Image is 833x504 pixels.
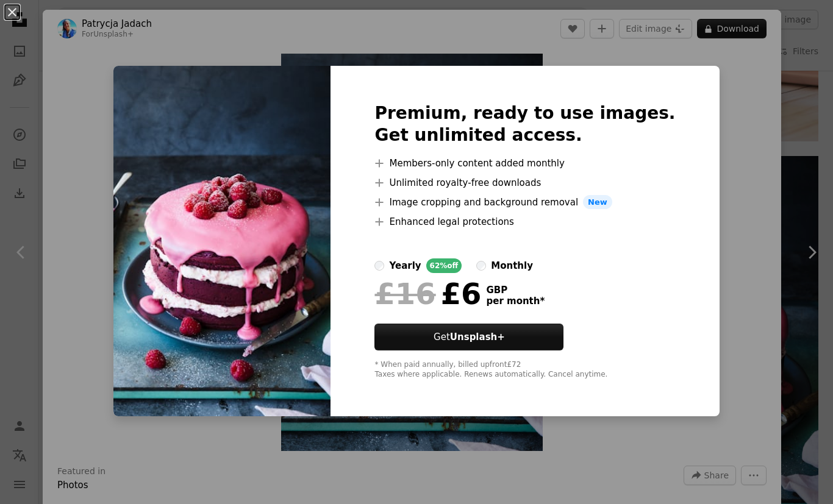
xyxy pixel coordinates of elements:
span: New [583,195,612,210]
li: Members-only content added monthly [374,156,675,171]
li: Unlimited royalty-free downloads [374,176,675,190]
input: monthly [476,261,486,271]
div: £6 [374,278,481,310]
img: premium_photo-1713447395823-2e0b40b75a89 [113,66,331,417]
span: GBP [486,285,545,296]
span: per month * [486,296,545,307]
li: Image cropping and background removal [374,195,675,210]
strong: Unsplash+ [450,332,505,343]
div: monthly [491,258,533,273]
div: * When paid annually, billed upfront £72 Taxes where applicable. Renews automatically. Cancel any... [374,360,675,380]
div: 62% off [426,258,462,273]
span: £16 [374,278,435,310]
div: yearly [389,258,421,273]
h2: Premium, ready to use images. Get unlimited access. [374,102,675,146]
button: GetUnsplash+ [374,324,563,350]
li: Enhanced legal protections [374,215,675,229]
input: yearly62%off [374,261,384,271]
